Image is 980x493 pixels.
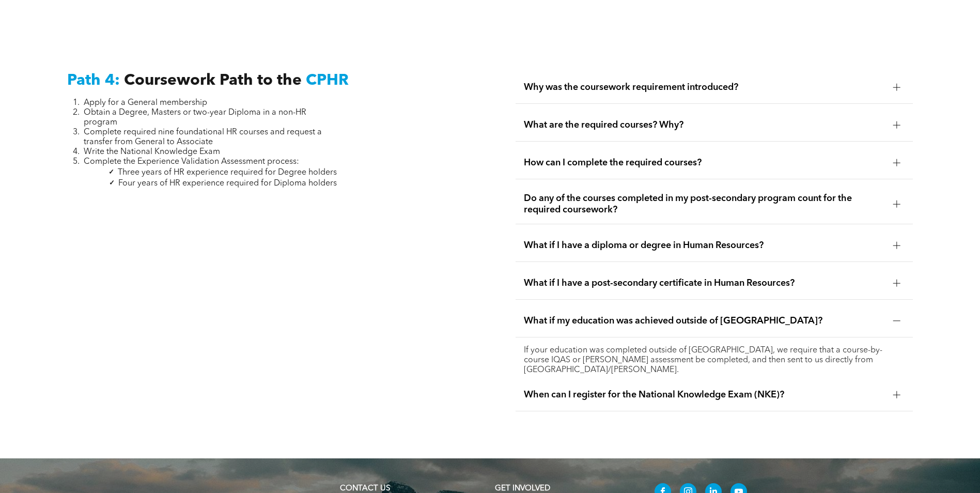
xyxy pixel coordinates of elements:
span: Obtain a Degree, Masters or two-year Diploma in a non-HR program [84,109,306,127]
span: CPHR [306,73,349,88]
span: Three years of HR experience required for Degree holders [118,168,337,177]
span: Why was the coursework requirement introduced? [524,82,885,93]
a: CONTACT US [340,485,390,492]
span: How can I complete the required courses? [524,157,885,168]
span: What if my education was achieved outside of [GEOGRAPHIC_DATA]? [524,315,885,327]
span: What if I have a diploma or degree in Human Resources? [524,240,885,251]
p: If your education was completed outside of [GEOGRAPHIC_DATA], we require that a course-by-course ... [524,346,905,375]
span: Complete the Experience Validation Assessment process: [84,158,299,166]
span: Do any of the courses completed in my post-secondary program count for the required coursework? [524,193,885,215]
span: Apply for a General membership [84,99,207,107]
span: Coursework Path to the [124,73,302,88]
span: When can I register for the National Knowledge Exam (NKE)? [524,389,885,400]
span: GET INVOLVED [495,485,550,492]
span: Path 4: [67,73,120,88]
span: Write the National Knowledge Exam [84,148,220,156]
span: What are the required courses? Why? [524,119,885,131]
span: Complete required nine foundational HR courses and request a transfer from General to Associate [84,128,322,146]
span: What if I have a post-secondary certificate in Human Resources? [524,278,885,289]
span: Four years of HR experience required for Diploma holders [118,179,337,188]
